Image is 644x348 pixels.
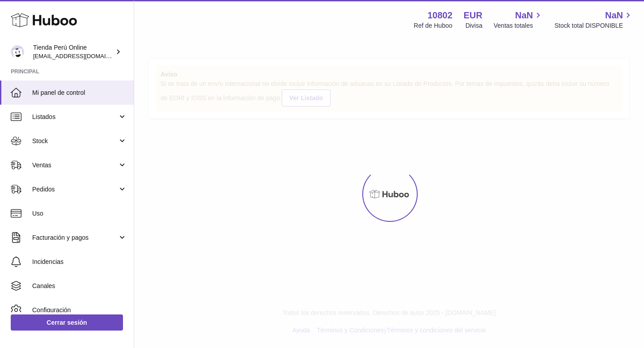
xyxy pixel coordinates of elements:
a: NaN Stock total DISPONIBLE [555,9,633,30]
span: Canales [32,282,127,290]
span: Uso [32,209,127,218]
strong: EUR [464,9,483,21]
span: Stock [32,137,118,145]
div: Divisa [466,21,483,30]
span: Mi panel de control [32,89,127,97]
span: Ventas [32,161,118,170]
span: NaN [605,9,623,21]
div: Ref de Huboo [414,21,452,30]
a: Cerrar sesión [11,314,123,331]
img: contacto@tiendaperuonline.com [11,45,24,59]
span: NaN [515,9,533,21]
span: Facturación y pagos [32,233,118,242]
strong: 10802 [428,9,453,21]
span: Ventas totales [494,21,543,30]
span: Stock total DISPONIBLE [555,21,633,30]
div: Tienda Perú Online [33,43,114,60]
span: [EMAIL_ADDRESS][DOMAIN_NAME] [33,52,131,59]
span: Listados [32,113,118,121]
span: Pedidos [32,185,118,194]
span: Configuración [32,306,127,314]
a: NaN Ventas totales [494,9,543,30]
span: Incidencias [32,258,127,266]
